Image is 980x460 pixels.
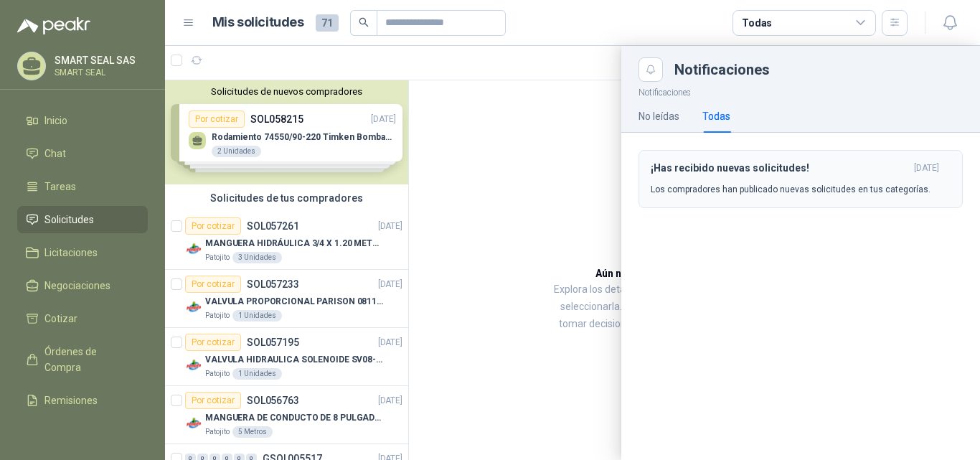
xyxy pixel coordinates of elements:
[17,338,148,381] a: Órdenes de Compra
[44,212,94,227] span: Solicitudes
[17,173,148,200] a: Tareas
[44,393,98,408] span: Remisiones
[55,68,144,77] p: SMART SEAL
[44,344,134,375] span: Órdenes de Compra
[702,108,730,124] div: Todas
[639,57,663,82] button: Close
[17,140,148,167] a: Chat
[17,420,148,447] a: Configuración
[44,311,77,327] span: Cotizar
[17,206,148,233] a: Solicitudes
[17,272,148,299] a: Negociaciones
[17,107,148,134] a: Inicio
[621,82,980,100] p: Notificaciones
[651,162,908,174] h3: ¡Has recibido nuevas solicitudes!
[17,387,148,414] a: Remisiones
[914,162,939,174] span: [DATE]
[359,17,369,27] span: search
[17,17,90,34] img: Logo peakr
[44,113,67,128] span: Inicio
[17,239,148,266] a: Licitaciones
[44,278,110,294] span: Negociaciones
[742,15,772,31] div: Todas
[55,55,144,65] p: SMART SEAL SAS
[44,179,76,194] span: Tareas
[316,14,339,32] span: 71
[17,305,148,332] a: Cotizar
[651,183,930,196] p: Los compradores han publicado nuevas solicitudes en tus categorías.
[639,150,963,208] button: ¡Has recibido nuevas solicitudes![DATE] Los compradores han publicado nuevas solicitudes en tus c...
[639,108,679,124] div: No leídas
[212,12,304,33] h1: Mis solicitudes
[674,62,963,77] div: Notificaciones
[44,146,66,161] span: Chat
[44,245,98,260] span: Licitaciones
